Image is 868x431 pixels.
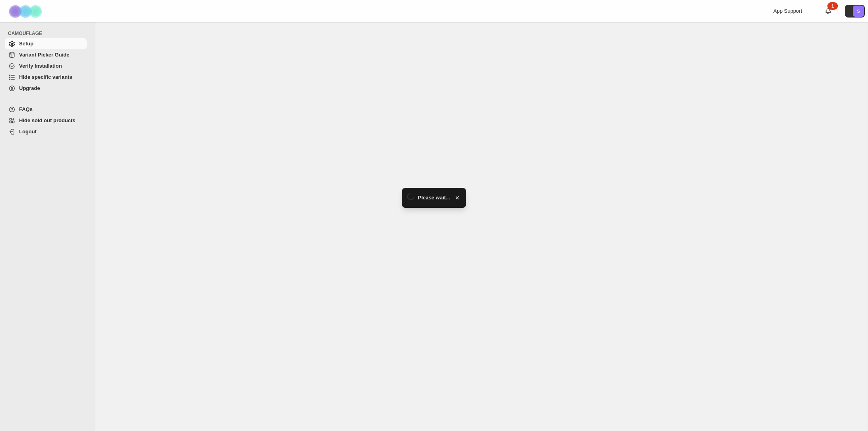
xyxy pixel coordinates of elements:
a: FAQs [5,104,87,115]
span: FAQs [19,106,33,112]
span: Upgrade [19,85,40,91]
span: Logout [19,129,37,135]
a: Upgrade [5,83,87,94]
span: Variant Picker Guide [19,52,69,58]
span: Hide sold out products [19,117,76,123]
a: 1 [824,7,832,15]
text: S [857,9,860,14]
img: Camouflage [6,0,46,22]
a: Setup [5,38,87,49]
a: Hide sold out products [5,115,87,126]
span: App Support [773,8,802,14]
span: Hide specific variants [19,74,72,80]
a: Verify Installation [5,60,87,72]
span: Please wait... [418,194,450,202]
span: Setup [19,41,33,47]
button: Avatar with initials S [845,5,865,18]
span: Verify Installation [19,63,62,69]
span: CAMOUFLAGE [8,30,90,37]
span: Avatar with initials S [853,6,864,17]
a: Hide specific variants [5,72,87,83]
a: Variant Picker Guide [5,49,87,60]
a: Logout [5,126,87,137]
div: 1 [827,2,838,10]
